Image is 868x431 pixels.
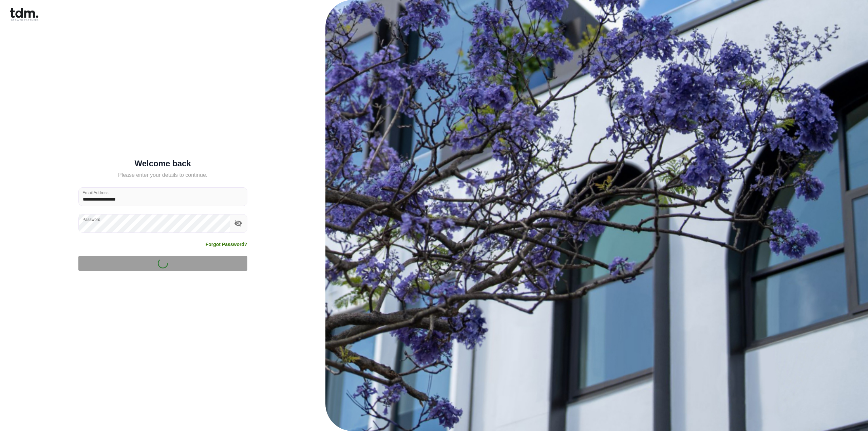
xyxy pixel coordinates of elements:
[78,160,247,167] h5: Welcome back
[232,218,244,229] button: toggle password visibility
[82,217,100,222] label: Password
[206,241,247,248] a: Forgot Password?
[78,171,247,179] h5: Please enter your details to continue.
[82,190,109,195] label: Email Address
